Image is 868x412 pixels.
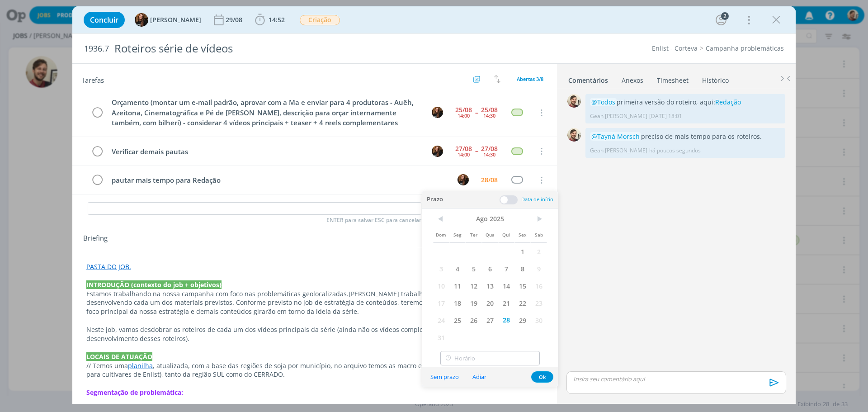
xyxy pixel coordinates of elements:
[86,262,131,271] a: PASTA DO JOB.
[226,17,244,23] div: 29/08
[111,38,489,60] div: Roteiros série de vídeos
[456,173,470,187] button: T
[86,361,543,379] p: // Temos uma , atualizada, com a base das regiões de soja por município, no arquivo temos as macr...
[433,260,449,277] span: 3
[514,243,531,260] span: 1
[86,280,222,289] strong: INTRODUÇÃO (contexto do job + objetivos)
[433,294,449,312] span: 17
[433,329,449,346] span: 31
[514,294,531,312] span: 22
[622,76,643,85] div: Anexos
[466,277,482,294] span: 12
[482,260,498,277] span: 6
[481,177,498,183] div: 28/08
[108,97,423,128] div: Orçamento (montar um e-mail padrão, aprovar com a Ma e enviar para 4 produtoras - Auêh, Azeitona,...
[326,217,421,224] span: ENTER para salvar ESC para cancelar
[432,146,443,157] img: T
[649,112,682,120] span: [DATE] 18:01
[83,233,108,245] span: Briefing
[135,13,148,27] img: T
[86,289,349,298] span: Estamos trabalhando na nossa campanha com foco nas problemáticas geolocalizadas.
[433,212,449,226] span: <
[706,44,784,52] a: Campanha problemáticas
[449,212,531,226] span: Ago 2025
[715,98,741,106] a: Redação
[514,277,531,294] span: 15
[128,361,153,370] a: planilha
[449,312,466,329] span: 25
[455,146,472,152] div: 27/08
[517,76,543,82] span: Abertas 3/8
[590,98,781,107] p: primeira versão do roteiro, aqui:
[568,72,609,85] a: Comentários
[531,260,547,277] span: 9
[482,277,498,294] span: 13
[482,312,498,329] span: 27
[449,277,466,294] span: 11
[455,107,472,113] div: 25/08
[514,260,531,277] span: 8
[81,74,104,85] span: Tarefas
[475,109,478,116] span: --
[466,260,482,277] span: 5
[475,148,478,154] span: --
[531,212,547,226] span: >
[108,175,449,186] div: pautar mais tempo para Redação
[458,174,469,185] img: T
[590,132,781,141] p: preciso de mais tempo para os roteiros.
[253,13,287,27] button: 14:52
[84,44,109,54] span: 1936.7
[86,388,183,397] strong: Segmentação de problemática:
[466,226,482,243] span: Ter
[656,72,689,85] a: Timesheet
[498,260,514,277] span: 7
[514,312,531,329] span: 29
[433,312,449,329] span: 24
[702,72,729,85] a: Histórico
[108,146,423,157] div: Verificar demais pautas
[440,351,540,365] input: Horário
[427,195,443,204] span: Prazo
[531,226,547,243] span: Sab
[567,128,581,142] img: G
[531,243,547,260] span: 2
[591,98,615,106] span: @Todos
[481,146,498,152] div: 27/08
[498,277,514,294] span: 14
[482,294,498,312] span: 20
[86,289,543,317] p: [PERSON_NAME] trabalhou no e agora estamos desenvolvendo cada um dos materiais previstos. Conform...
[466,312,482,329] span: 26
[714,13,728,27] button: 2
[432,107,443,118] img: T
[498,226,514,243] span: Qui
[150,17,201,23] span: [PERSON_NAME]
[481,107,498,113] div: 25/08
[591,132,640,141] span: @Tayná Morsch
[590,147,647,155] p: Gean [PERSON_NAME]
[86,352,152,361] strong: LOCAIS DE ATUAÇÃO
[494,75,500,83] img: arrow-down-up.svg
[467,371,492,383] button: Adiar
[567,94,581,108] img: G
[300,15,340,25] span: Criação
[269,15,285,24] span: 14:52
[433,226,449,243] span: Dom
[483,152,495,157] div: 14:30
[649,147,701,155] span: há poucos segundos
[433,277,449,294] span: 10
[90,16,118,24] span: Concluir
[531,277,547,294] span: 16
[86,325,543,343] p: Neste job, vamos desdobrar os roteiros de cada um dos vídeos principais da série (ainda não os ví...
[498,312,514,329] span: 28
[458,152,470,157] div: 14:00
[498,294,514,312] span: 21
[425,371,465,383] button: Sem prazo
[521,196,553,203] span: Data de início
[531,294,547,312] span: 23
[84,12,125,28] button: Concluir
[721,12,729,20] div: 2
[72,6,796,404] div: dialog
[135,13,201,27] button: T[PERSON_NAME]
[299,14,340,26] button: Criação
[449,294,466,312] span: 18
